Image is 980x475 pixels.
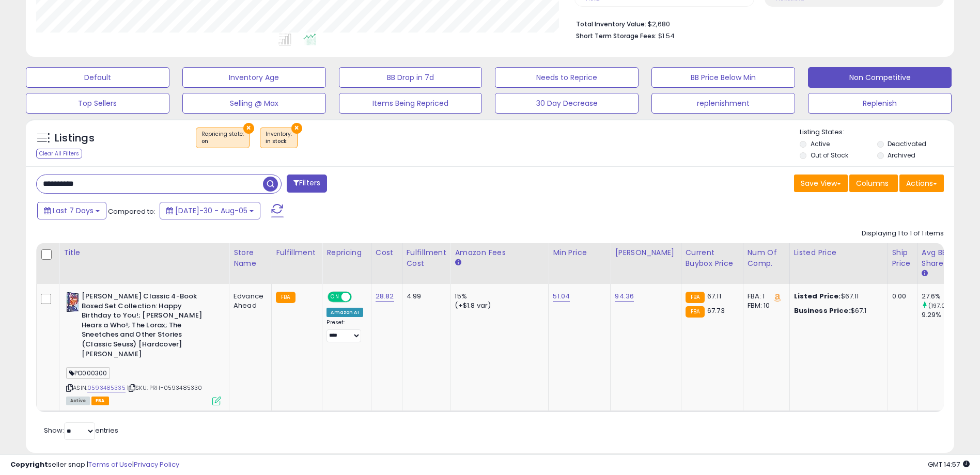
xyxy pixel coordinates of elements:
[160,202,260,219] button: [DATE]-30 - Aug-05
[808,67,952,88] button: Non Competitive
[686,292,705,303] small: FBA
[922,247,959,269] div: Avg BB Share
[175,205,247,216] span: [DATE]-30 - Aug-05
[748,247,785,269] div: Num of Comp.
[455,258,461,267] small: Amazon Fees.
[266,138,292,145] div: in stock
[329,293,342,302] span: ON
[748,301,782,310] div: FBM: 10
[811,139,830,148] label: Active
[794,306,880,315] div: $67.1
[576,20,646,28] b: Total Inventory Value:
[794,292,880,301] div: $67.11
[339,93,483,114] button: Items Being Repriced
[201,130,244,146] span: Repricing state :
[928,302,956,310] small: (197.09%)
[455,247,544,258] div: Amazon Fees
[243,123,254,134] button: ×
[339,67,483,88] button: BB Drop in 7d
[26,67,169,88] button: Default
[108,207,155,216] span: Compared to:
[36,149,82,159] div: Clear All Filters
[495,67,639,88] button: Needs to Reprice
[707,306,725,315] span: 67.73
[91,397,109,405] span: FBA
[808,93,952,114] button: Replenish
[892,292,909,301] div: 0.00
[686,306,705,318] small: FBA
[922,292,963,301] div: 27.6%
[276,247,318,258] div: Fulfillment
[291,123,302,134] button: ×
[66,292,221,404] div: ASIN:
[658,31,675,41] span: $1.54
[800,128,954,137] p: Listing States:
[849,175,898,192] button: Columns
[64,247,225,258] div: Title
[794,175,848,192] button: Save View
[892,247,913,269] div: Ship Price
[455,301,540,310] div: (+$1.8 var)
[553,291,570,302] a: 51.04
[266,130,292,146] span: Inventory :
[928,460,970,469] span: 2025-08-13 14:57 GMT
[134,460,179,469] a: Privacy Policy
[651,93,795,114] button: replenishment
[811,151,848,160] label: Out of Stock
[326,319,363,342] div: Preset:
[88,460,132,469] a: Terms of Use
[407,292,443,301] div: 4.99
[748,292,782,301] div: FBA: 1
[66,292,79,312] img: 51LFCIbeKyL._SL40_.jpg
[10,460,179,470] div: seller snap | |
[576,17,936,29] li: $2,680
[234,292,263,310] div: Edvance Ahead
[66,397,90,405] span: All listings currently available for purchase on Amazon
[576,31,657,40] b: Short Term Storage Fees:
[350,293,367,302] span: OFF
[922,269,928,278] small: Avg BB Share.
[55,131,95,146] h5: Listings
[326,247,366,258] div: Repricing
[87,384,126,392] a: 0593485335
[794,306,851,315] b: Business Price:
[888,151,915,160] label: Archived
[287,175,327,193] button: Filters
[182,67,326,88] button: Inventory Age
[495,93,639,114] button: 30 Day Decrease
[794,247,883,258] div: Listed Price
[201,138,244,145] div: on
[794,291,841,301] b: Listed Price:
[10,460,48,469] strong: Copyright
[686,247,739,269] div: Current Buybox Price
[234,247,267,269] div: Store Name
[66,367,110,379] span: PO000300
[276,292,295,303] small: FBA
[888,139,926,148] label: Deactivated
[856,178,889,188] span: Columns
[922,310,963,320] div: 9.29%
[455,292,540,301] div: 15%
[26,93,169,114] button: Top Sellers
[376,291,394,302] a: 28.82
[615,247,676,258] div: [PERSON_NAME]
[899,175,944,192] button: Actions
[127,384,203,392] span: | SKU: PRH-0593485330
[651,67,795,88] button: BB Price Below Min
[615,291,634,302] a: 94.36
[407,247,446,269] div: Fulfillment Cost
[182,93,326,114] button: Selling @ Max
[37,202,106,219] button: Last 7 Days
[82,292,207,361] b: [PERSON_NAME] Classic 4-Book Boxed Set Collection: Happy Birthday to You!; [PERSON_NAME] Hears a ...
[553,247,606,258] div: Min Price
[53,205,94,216] span: Last 7 Days
[44,425,118,435] span: Show: entries
[862,229,944,239] div: Displaying 1 to 1 of 1 items
[326,308,363,317] div: Amazon AI
[376,247,398,258] div: Cost
[707,291,721,301] span: 67.11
